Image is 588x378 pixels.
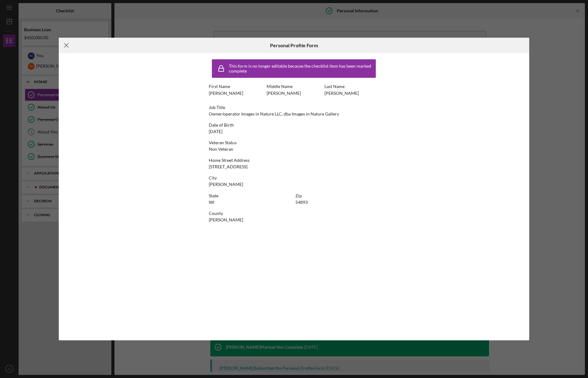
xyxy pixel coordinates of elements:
[295,200,308,205] div: 54893
[209,164,247,169] div: [STREET_ADDRESS]
[295,193,379,198] div: Zip
[209,158,379,163] div: Home Street Address
[209,193,292,198] div: State
[209,147,233,152] div: Non Veteran
[209,140,379,145] div: Veteran Status
[209,182,243,187] div: [PERSON_NAME]
[209,200,214,205] div: WI
[209,84,264,89] div: First Name
[209,111,339,116] div: Owner/operator Images in Nature LLC, dba Images in Nature Gallery
[270,43,318,48] h6: Personal Profile Form
[267,91,301,96] div: [PERSON_NAME]
[209,217,243,222] div: [PERSON_NAME]
[209,211,379,216] div: County
[209,123,379,128] div: Date of Birth
[229,64,374,73] div: This form is no longer editable because the checklist item has been marked complete
[209,175,379,180] div: City
[324,84,379,89] div: Last Name
[209,129,222,134] div: [DATE]
[209,105,379,110] div: Job Title
[209,91,243,96] div: [PERSON_NAME]
[324,91,359,96] div: [PERSON_NAME]
[267,84,321,89] div: Middle Name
